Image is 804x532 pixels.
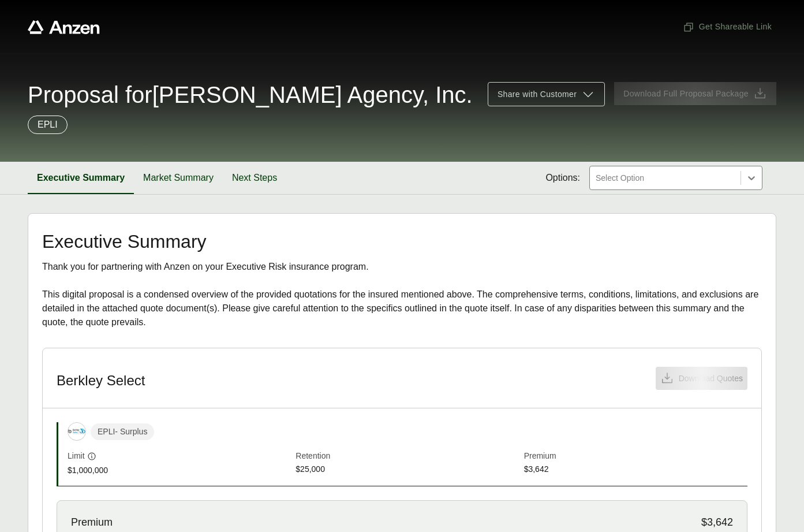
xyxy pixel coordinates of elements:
span: $25,000 [296,463,519,477]
span: Premium [71,515,113,530]
button: Share with Customer [488,82,605,106]
span: Get Shareable Link [683,21,772,33]
h2: Executive Summary [42,232,762,251]
span: $3,642 [701,515,733,530]
span: Proposal for [PERSON_NAME] Agency, Inc. [28,83,473,106]
span: $1,000,000 [68,464,291,477]
a: Anzen website [28,20,100,34]
h3: Berkley Select [57,372,145,389]
span: Limit [68,450,85,462]
div: Thank you for partnering with Anzen on your Executive Risk insurance program. This digital propos... [42,260,762,329]
span: Download Full Proposal Package [623,88,749,100]
span: Retention [296,450,519,463]
span: $3,642 [524,463,747,477]
button: Market Summary [134,162,223,194]
button: Get Shareable Link [678,16,776,38]
img: Berkley Select [68,423,85,440]
span: Options: [545,171,580,185]
button: Next Steps [223,162,286,194]
button: Executive Summary [28,162,134,194]
p: EPLI [38,118,58,132]
span: EPLI - Surplus [91,423,154,440]
span: Premium [524,450,747,463]
span: Share with Customer [498,88,577,101]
